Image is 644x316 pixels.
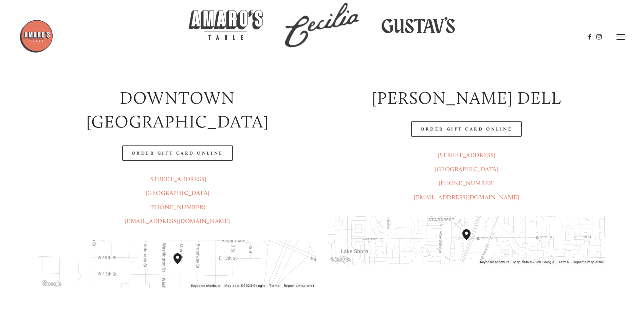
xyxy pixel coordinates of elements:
a: Report a map error [573,260,603,264]
a: Open this area in Google Maps (opens a new window) [330,256,352,264]
a: Terms [558,260,569,264]
a: [EMAIL_ADDRESS][DOMAIN_NAME] [414,194,519,201]
h2: Downtown [GEOGRAPHIC_DATA] [39,86,316,134]
a: [PHONE_NUMBER] [149,203,206,211]
a: [STREET_ADDRESS] [438,151,496,159]
a: [GEOGRAPHIC_DATA] [435,165,498,173]
span: Map data ©2025 Google [224,284,265,288]
div: Amaro's Table 1220 Main Street vancouver, United States [173,253,190,275]
button: Keyboard shortcuts [191,283,220,288]
h2: [PERSON_NAME] DELL [328,86,606,110]
a: Report a map error [284,284,314,288]
a: Order Gift Card Online [122,145,233,161]
span: Map data ©2025 Google [513,260,554,264]
img: Google [330,256,352,264]
button: Keyboard shortcuts [480,260,509,264]
a: Order Gift Card Online [411,121,522,137]
a: [EMAIL_ADDRESS][DOMAIN_NAME] [125,217,230,225]
img: Amaro's Table [19,19,53,53]
img: Google [40,279,63,288]
a: Open this area in Google Maps (opens a new window) [40,279,63,288]
div: Amaro's Table 816 Northeast 98th Circle Vancouver, WA, 98665, United States [462,229,479,251]
a: [STREET_ADDRESS][GEOGRAPHIC_DATA] [146,175,209,197]
a: [PHONE_NUMBER] [439,179,495,187]
a: Terms [269,284,280,288]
